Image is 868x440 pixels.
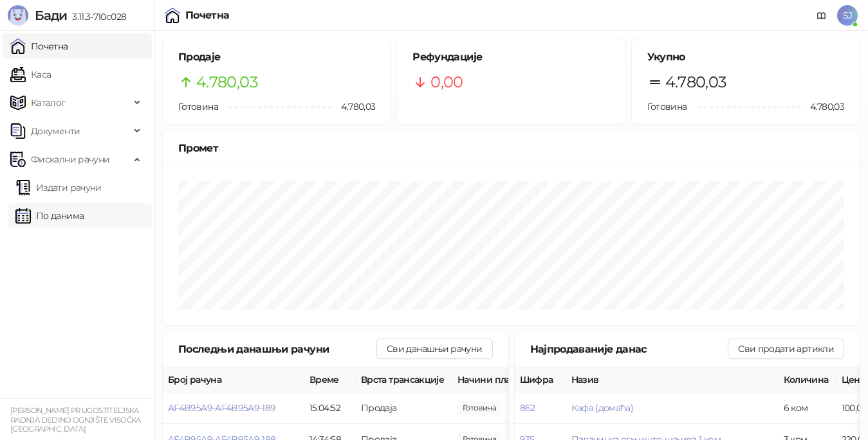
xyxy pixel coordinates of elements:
[665,70,727,94] span: 4.780,03
[31,146,109,172] span: Фискални рачуни
[185,10,230,21] div: Почетна
[168,402,276,414] button: AF4B95A9-AF4B95A9-189
[779,392,836,424] td: 6 ком
[304,392,356,424] td: 15:04:52
[67,11,126,22] span: 3.11.3-710c028
[178,140,844,156] div: Промет
[196,70,258,94] span: 4.780,03
[332,100,375,114] span: 4.780,03
[163,367,304,392] th: Број рачуна
[178,101,218,112] span: Готовина
[178,49,375,65] h5: Продаје
[10,33,68,59] a: Почетна
[31,118,80,144] span: Документи
[304,367,356,392] th: Време
[430,70,463,94] span: 0,00
[779,367,836,392] th: Количина
[412,49,609,65] h5: Рефундације
[15,203,84,229] a: По данима
[10,406,141,434] small: [PERSON_NAME] PR UGOSTITELJSKA RADNJA DEDINO OGNJIŠTE VISOČKA [GEOGRAPHIC_DATA]
[31,90,66,116] span: Каталог
[457,401,501,415] span: 3.000,00
[728,339,844,359] button: Сви продати артикли
[10,62,51,87] a: Каса
[515,367,566,392] th: Шифра
[571,402,634,414] button: Кафа (домаћа)
[837,5,858,26] span: SJ
[35,8,67,23] span: Бади
[15,175,102,200] a: Издати рачуни
[356,392,452,424] td: Продаја
[566,367,779,392] th: Назив
[178,341,376,357] div: Последњи данашњи рачуни
[801,100,844,114] span: 4.780,03
[647,49,844,65] h5: Укупно
[452,367,581,392] th: Начини плаћања
[811,5,832,26] a: Документација
[647,101,687,112] span: Готовина
[520,402,535,414] button: 862
[8,5,28,26] img: Logo
[376,339,492,359] button: Сви данашњи рачуни
[356,367,452,392] th: Врста трансакције
[530,341,728,357] div: Најпродаваније данас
